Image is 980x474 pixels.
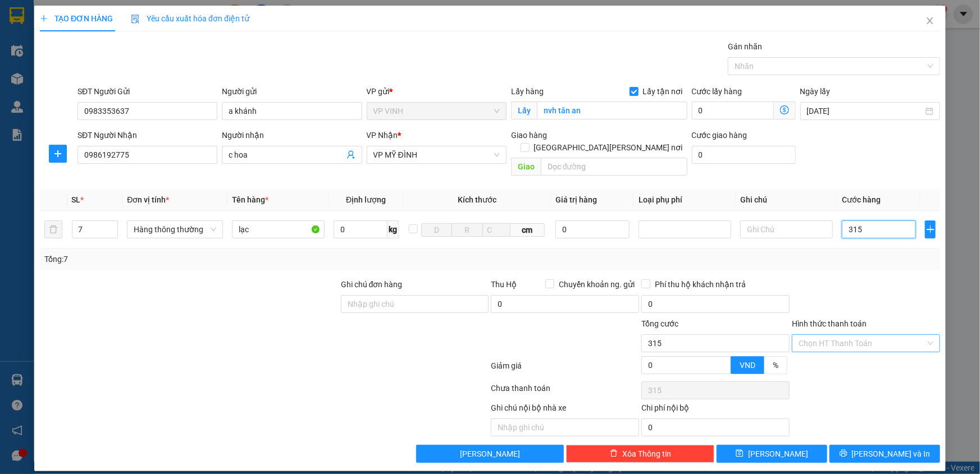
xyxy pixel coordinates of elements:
[541,158,687,176] input: Dọc đường
[728,42,762,51] label: Gán nhãn
[530,141,687,154] span: [GEOGRAPHIC_DATA][PERSON_NAME] nơi
[388,220,399,238] span: kg
[555,220,630,238] input: 0
[346,195,386,204] span: Định lượng
[222,129,362,141] div: Người nhận
[367,85,507,98] div: VP gửi
[780,105,789,114] span: dollar-circle
[639,85,687,98] span: Lấy tận nơi
[491,402,639,418] div: Ghi chú nội bộ nhà xe
[842,195,881,204] span: Cước hàng
[692,102,774,119] input: Cước lấy hàng
[367,131,398,140] span: VP Nhận
[692,146,796,164] input: Cước giao hàng
[717,445,827,463] button: save[PERSON_NAME]
[482,223,510,237] input: C
[510,223,545,237] span: cm
[490,382,641,402] div: Chưa thanh toán
[692,131,747,140] label: Cước giao hàng
[840,449,847,458] span: printer
[40,14,113,23] span: TẠO ĐƠN HÀNG
[740,361,755,370] span: VND
[347,150,355,159] span: user-add
[134,221,216,238] span: Hàng thông thường
[491,280,517,289] span: Thu Hộ
[634,189,736,211] th: Loại phụ phí
[566,445,714,463] button: deleteXóa Thông tin
[49,149,66,158] span: plus
[131,14,249,23] span: Yêu cầu xuất hóa đơn điện tử
[511,87,544,96] span: Lấy hàng
[373,146,500,163] span: VP MỸ ĐÌNH
[692,87,742,96] label: Cước lấy hàng
[736,449,744,458] span: save
[232,220,325,238] input: VD: Bàn, Ghế
[416,445,564,463] button: [PERSON_NAME]
[537,102,687,119] input: Lấy tận nơi
[852,448,931,460] span: [PERSON_NAME] và In
[452,223,483,237] input: R
[127,195,169,204] span: Đơn vị tính
[458,195,496,204] span: Kích thước
[341,295,489,313] input: Ghi chú đơn hàng
[773,361,778,370] span: %
[490,360,641,379] div: Giảm giá
[222,85,362,98] div: Người gửi
[78,85,217,98] div: SĐT Người Gửi
[555,195,597,204] span: Giá trị hàng
[914,6,946,37] button: Close
[829,445,940,463] button: printer[PERSON_NAME] và In
[641,319,678,328] span: Tổng cước
[44,253,379,265] div: Tổng: 7
[641,402,790,418] div: Chi phí nội bộ
[49,145,67,163] button: plus
[792,319,867,328] label: Hình thức thanh toán
[925,220,936,238] button: plus
[622,448,671,460] span: Xóa Thông tin
[511,102,537,119] span: Lấy
[373,103,500,119] span: VP VINH
[78,129,217,141] div: SĐT Người Nhận
[800,87,831,96] label: Ngày lấy
[511,158,541,176] span: Giao
[421,223,453,237] input: D
[341,280,403,289] label: Ghi chú đơn hàng
[926,225,935,234] span: plus
[491,418,639,436] input: Nhập ghi chú
[736,189,837,211] th: Ghi chú
[232,195,268,204] span: Tên hàng
[610,449,618,458] span: delete
[748,448,808,460] span: [PERSON_NAME]
[807,105,923,117] input: Ngày lấy
[740,220,833,238] input: Ghi Chú
[926,16,935,25] span: close
[44,220,62,238] button: delete
[650,278,750,291] span: Phí thu hộ khách nhận trả
[554,278,639,291] span: Chuyển khoản ng. gửi
[131,15,140,24] img: icon
[40,15,48,22] span: plus
[72,195,81,204] span: SL
[511,131,547,140] span: Giao hàng
[460,448,520,460] span: [PERSON_NAME]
